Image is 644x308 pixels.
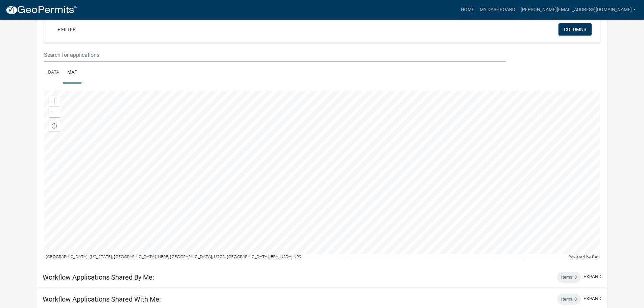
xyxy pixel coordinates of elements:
div: Zoom out [49,106,60,117]
div: Items: 0 [557,294,581,305]
h5: Workflow Applications Shared By Me: [43,273,154,281]
a: Map [63,62,81,84]
input: Search for applications [44,48,505,62]
a: Esri [592,255,598,259]
div: Zoom in [49,96,60,106]
a: Home [458,3,477,16]
button: expand [583,273,601,280]
button: Columns [558,23,592,35]
div: collapse [37,6,607,266]
div: Powered by [567,254,600,260]
a: My Dashboard [477,3,518,16]
button: expand [583,295,601,302]
a: Data [44,62,63,84]
div: [GEOGRAPHIC_DATA], [US_STATE], [GEOGRAPHIC_DATA], HERE, [GEOGRAPHIC_DATA], USGS, [GEOGRAPHIC_DATA... [44,254,567,260]
h5: Workflow Applications Shared With Me: [43,295,161,303]
a: [PERSON_NAME][EMAIL_ADDRESS][DOMAIN_NAME] [518,3,639,16]
div: Items: 0 [557,272,581,283]
a: + Filter [52,23,81,35]
div: Find my location [49,121,60,132]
